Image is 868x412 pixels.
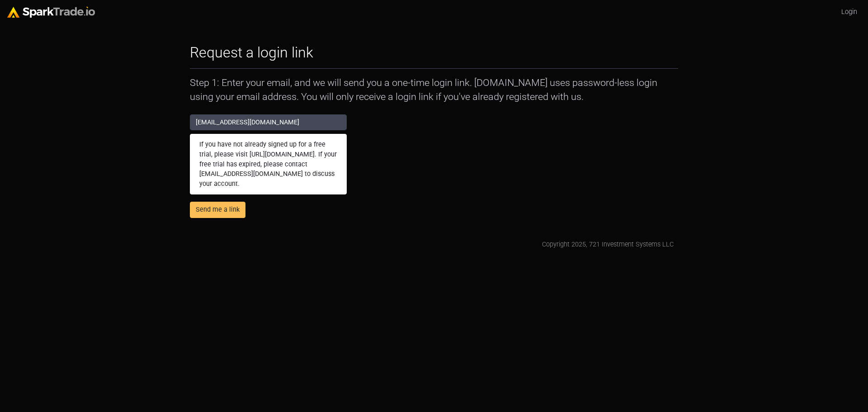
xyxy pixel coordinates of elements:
[190,114,347,131] input: Type your email address
[542,240,674,250] div: Copyright 2025, 721 Investment Systems LLC
[199,141,337,187] strong: If you have not already signed up for a free trial, please visit [URL][DOMAIN_NAME]. If your free...
[190,44,313,61] h2: Request a login link
[7,7,95,18] img: sparktrade.png
[190,202,245,218] button: Send me a link
[190,76,678,103] p: Step 1: Enter your email, and we will send you a one-time login link. [DOMAIN_NAME] uses password...
[838,4,861,21] a: Login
